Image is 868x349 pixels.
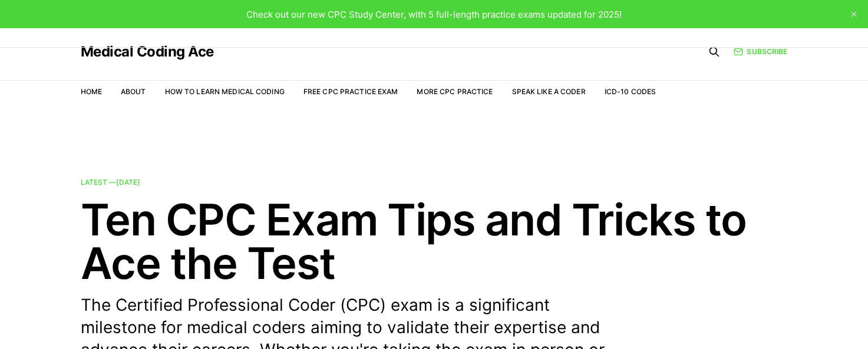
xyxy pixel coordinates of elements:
[844,5,863,24] button: close
[81,45,214,59] a: Medical Coding Ace
[116,178,140,187] time: [DATE]
[605,87,656,96] a: ICD-10 Codes
[81,87,102,96] a: Home
[81,198,788,285] h2: Ten CPC Exam Tips and Tricks to Ace the Test
[512,87,586,96] a: Speak Like a Coder
[246,9,622,20] span: Check out our new CPC Study Center, with 5 full-length practice exams updated for 2025!
[417,87,493,96] a: More CPC Practice
[303,87,398,96] a: Free CPC Practice Exam
[81,178,140,187] span: Latest —
[734,46,787,57] a: Subscribe
[121,87,146,96] a: About
[165,87,285,96] a: How to Learn Medical Coding
[676,291,868,349] iframe: portal-trigger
